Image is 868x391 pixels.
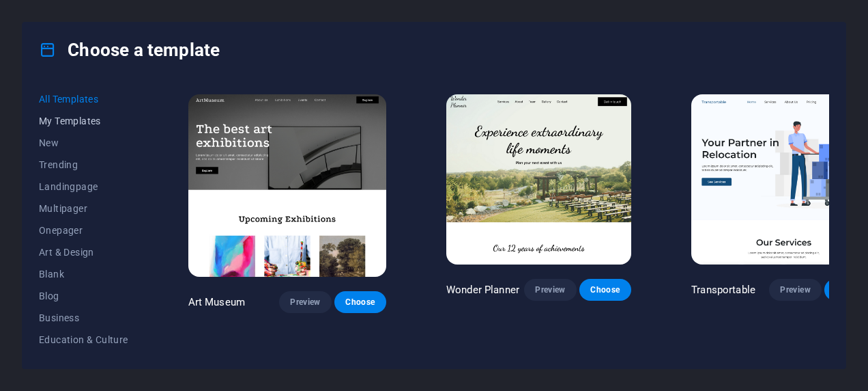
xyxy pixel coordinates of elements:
[39,241,128,263] button: Art & Design
[524,279,576,301] button: Preview
[290,297,320,308] span: Preview
[39,219,128,241] button: Onepager
[39,39,220,61] h4: Choose a template
[39,269,128,280] span: Blank
[780,284,810,295] span: Preview
[39,351,128,373] button: Event
[279,291,331,313] button: Preview
[39,307,128,329] button: Business
[446,94,631,265] img: Wonder Planner
[579,279,631,301] button: Choose
[334,291,386,313] button: Choose
[39,88,128,110] button: All Templates
[39,225,128,236] span: Onepager
[39,181,128,192] span: Landingpage
[345,297,375,308] span: Choose
[39,132,128,154] button: New
[39,329,128,351] button: Education & Culture
[39,312,128,323] span: Business
[769,279,821,301] button: Preview
[39,263,128,285] button: Blank
[39,159,128,170] span: Trending
[188,94,386,278] img: Art Museum
[446,283,519,297] p: Wonder Planner
[39,154,128,176] button: Trending
[39,116,128,126] span: My Templates
[188,295,245,309] p: Art Museum
[39,94,128,105] span: All Templates
[590,284,620,295] span: Choose
[39,285,128,307] button: Blog
[39,176,128,198] button: Landingpage
[39,137,128,148] span: New
[39,247,128,258] span: Art & Design
[39,291,128,301] span: Blog
[39,198,128,219] button: Multipager
[691,283,755,297] p: Transportable
[535,284,565,295] span: Preview
[39,334,128,345] span: Education & Culture
[39,110,128,132] button: My Templates
[39,203,128,214] span: Multipager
